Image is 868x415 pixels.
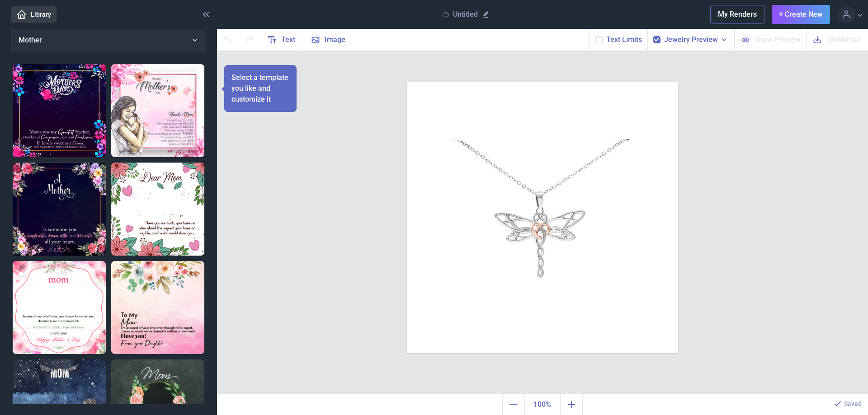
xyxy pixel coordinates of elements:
[806,29,868,50] button: Download
[524,394,561,415] button: Actual size
[606,34,642,45] button: Text Limits
[19,36,42,44] span: Mother
[13,64,106,157] img: Mama was my greatest teacher
[13,261,106,354] img: Message Card Mother day
[261,29,301,50] button: Text
[301,29,351,50] button: Image
[844,399,862,408] p: Saved
[772,5,830,24] button: + Create New
[734,29,806,50] button: Show Preview
[710,5,764,24] button: My Renders
[217,29,239,50] button: Undo
[231,72,289,105] p: Select a template you like and customize it
[325,34,345,45] span: Image
[11,29,206,51] button: Mother
[13,163,106,256] img: Mother is someone you laugh with
[664,34,729,45] button: Jewelry Preview
[281,34,295,45] span: Text
[664,34,718,45] span: Jewelry Preview
[561,394,583,415] button: Zoom in
[111,261,204,354] img: Mom - I'm assured of your love
[755,34,801,45] span: Show Preview
[111,163,204,256] img: Dear Mom I love you so much
[111,64,204,157] img: Thanks mom, for gifting me life
[453,10,478,19] p: Untitled
[11,6,57,23] a: Library
[502,394,524,415] button: Zoom out
[239,29,261,50] button: Redo
[829,34,861,45] span: Download
[527,396,558,414] span: 100%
